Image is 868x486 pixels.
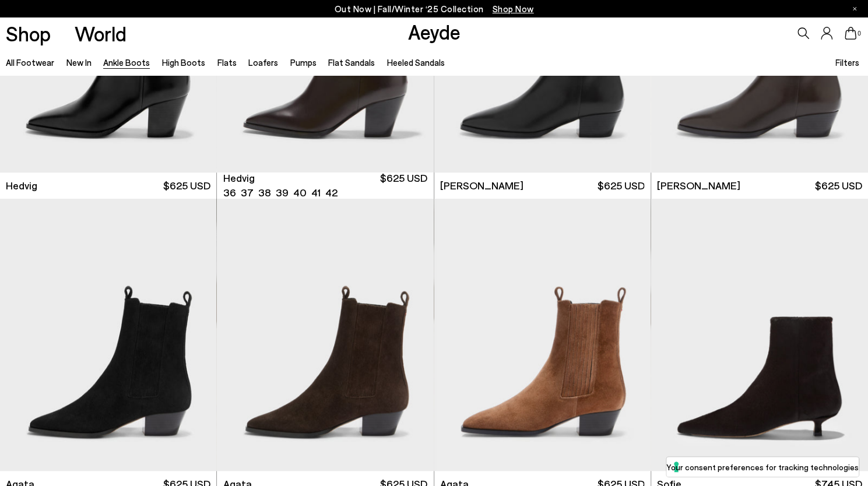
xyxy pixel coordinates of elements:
li: 39 [276,185,289,200]
p: Out Now | Fall/Winter ‘25 Collection [335,2,534,16]
a: Hedvig 36 37 38 39 40 41 42 $625 USD [217,172,433,199]
a: Aeyde [407,19,460,44]
a: Ankle Boots [103,57,150,68]
img: Agata Suede Ankle Boots [434,199,651,471]
li: 40 [293,185,307,200]
a: Loafers [248,57,278,68]
a: Heeled Sandals [387,57,445,68]
a: Flats [217,57,236,68]
span: 0 [856,30,862,37]
li: 41 [311,185,321,200]
span: $625 USD [380,171,427,200]
img: Sofie Ponyhair Ankle Boots [651,199,868,471]
span: $625 USD [163,178,210,193]
a: [PERSON_NAME] $625 USD [651,172,868,199]
span: Navigate to /collections/new-in [493,3,534,14]
span: [PERSON_NAME] [440,178,523,193]
li: 37 [241,185,254,200]
label: Your consent preferences for tracking technologies [666,461,859,473]
span: Hedvig [223,171,255,185]
a: World [75,23,126,44]
li: 42 [325,185,338,200]
img: Agata Suede Ankle Boots [217,199,433,471]
a: Pumps [290,57,317,68]
span: [PERSON_NAME] [657,178,740,193]
span: $625 USD [597,178,644,193]
ul: variant [223,185,334,200]
a: High Boots [162,57,205,68]
span: $625 USD [815,178,862,193]
a: 0 [845,27,856,40]
span: Hedvig [6,178,37,193]
a: Flat Sandals [328,57,375,68]
a: All Footwear [6,57,54,68]
a: New In [66,57,92,68]
li: 38 [258,185,271,200]
a: Shop [6,23,51,44]
button: Your consent preferences for tracking technologies [666,457,859,477]
a: [PERSON_NAME] $625 USD [434,172,651,199]
span: Filters [835,57,859,68]
li: 36 [223,185,236,200]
